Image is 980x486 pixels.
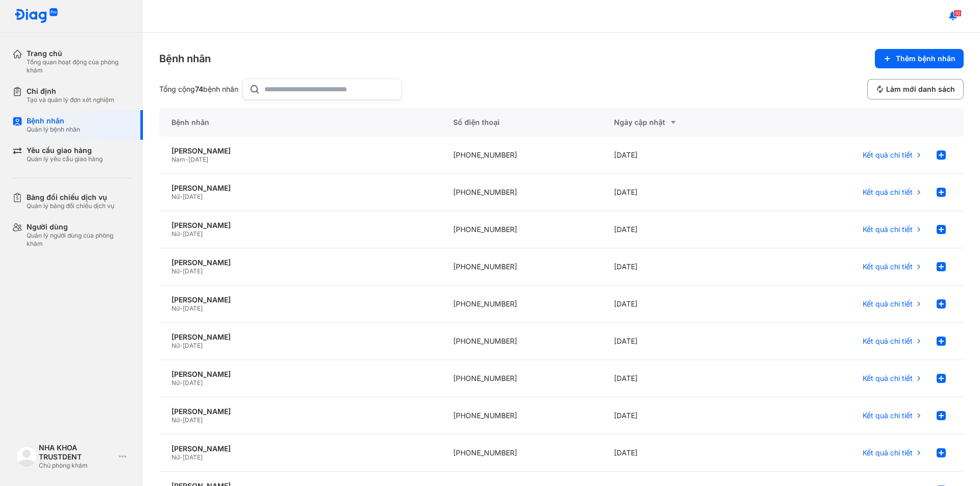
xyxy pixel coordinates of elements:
[614,116,750,129] div: Ngày cập nhật
[863,225,913,234] span: Kết quả chi tiết
[171,444,429,453] div: [PERSON_NAME]
[171,332,429,342] div: [PERSON_NAME]
[171,221,429,230] div: [PERSON_NAME]
[171,146,429,156] div: [PERSON_NAME]
[863,150,913,160] span: Kết quả chi tiết
[171,342,180,349] span: Nữ
[159,108,441,137] div: Bệnh nhân
[27,193,114,202] div: Bảng đối chiếu dịch vụ
[27,116,80,125] div: Bệnh nhân
[863,188,913,197] span: Kết quả chi tiết
[195,85,203,93] span: 74
[171,407,429,416] div: [PERSON_NAME]
[183,230,203,238] span: [DATE]
[27,202,114,210] div: Quản lý bảng đối chiếu dịch vụ
[183,267,203,275] span: [DATE]
[875,49,964,68] button: Thêm bệnh nhân
[171,304,180,312] span: Nữ
[183,453,203,461] span: [DATE]
[188,156,208,163] span: [DATE]
[867,79,964,99] button: Làm mới danh sách
[183,304,203,312] span: [DATE]
[171,379,180,387] span: Nữ
[185,156,188,163] span: -
[171,416,180,424] span: Nữ
[171,258,429,267] div: [PERSON_NAME]
[602,360,763,397] div: [DATE]
[441,137,602,174] div: [PHONE_NUMBER]
[27,87,114,96] div: Chỉ định
[886,85,955,94] span: Làm mới danh sách
[441,286,602,323] div: [PHONE_NUMBER]
[863,337,913,346] span: Kết quả chi tiết
[180,193,183,200] span: -
[863,374,913,383] span: Kết quả chi tiết
[180,416,183,424] span: -
[39,462,115,470] div: Chủ phòng khám
[180,267,183,275] span: -
[180,379,183,387] span: -
[441,174,602,211] div: [PHONE_NUMBER]
[602,137,763,174] div: [DATE]
[16,446,37,467] img: logo
[180,342,183,349] span: -
[602,248,763,286] div: [DATE]
[602,397,763,434] div: [DATE]
[171,193,180,200] span: Nữ
[171,230,180,238] span: Nữ
[896,54,955,63] span: Thêm bệnh nhân
[27,125,80,134] div: Quản lý bệnh nhân
[180,230,183,238] span: -
[441,108,602,137] div: Số điện thoại
[14,8,58,24] img: logo
[441,397,602,434] div: [PHONE_NUMBER]
[171,184,429,193] div: [PERSON_NAME]
[27,146,103,155] div: Yêu cầu giao hàng
[183,342,203,349] span: [DATE]
[953,10,962,17] span: 10
[863,411,913,420] span: Kết quả chi tiết
[171,295,429,304] div: [PERSON_NAME]
[602,434,763,472] div: [DATE]
[441,360,602,397] div: [PHONE_NUMBER]
[27,96,114,104] div: Tạo và quản lý đơn xét nghiệm
[27,232,131,248] div: Quản lý người dùng của phòng khám
[602,211,763,248] div: [DATE]
[441,323,602,360] div: [PHONE_NUMBER]
[183,416,203,424] span: [DATE]
[159,52,211,66] div: Bệnh nhân
[441,211,602,248] div: [PHONE_NUMBER]
[441,434,602,472] div: [PHONE_NUMBER]
[863,448,913,457] span: Kết quả chi tiết
[602,174,763,211] div: [DATE]
[863,299,913,309] span: Kết quả chi tiết
[183,193,203,200] span: [DATE]
[183,379,203,387] span: [DATE]
[180,304,183,312] span: -
[171,453,180,461] span: Nữ
[602,286,763,323] div: [DATE]
[39,443,115,462] div: NHA KHOA TRUSTDENT
[27,58,131,74] div: Tổng quan hoạt động của phòng khám
[159,85,238,94] div: Tổng cộng bệnh nhân
[27,222,131,232] div: Người dùng
[602,323,763,360] div: [DATE]
[180,453,183,461] span: -
[171,370,429,379] div: [PERSON_NAME]
[27,49,131,58] div: Trang chủ
[863,262,913,271] span: Kết quả chi tiết
[171,156,185,163] span: Nam
[441,248,602,286] div: [PHONE_NUMBER]
[27,155,103,163] div: Quản lý yêu cầu giao hàng
[171,267,180,275] span: Nữ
